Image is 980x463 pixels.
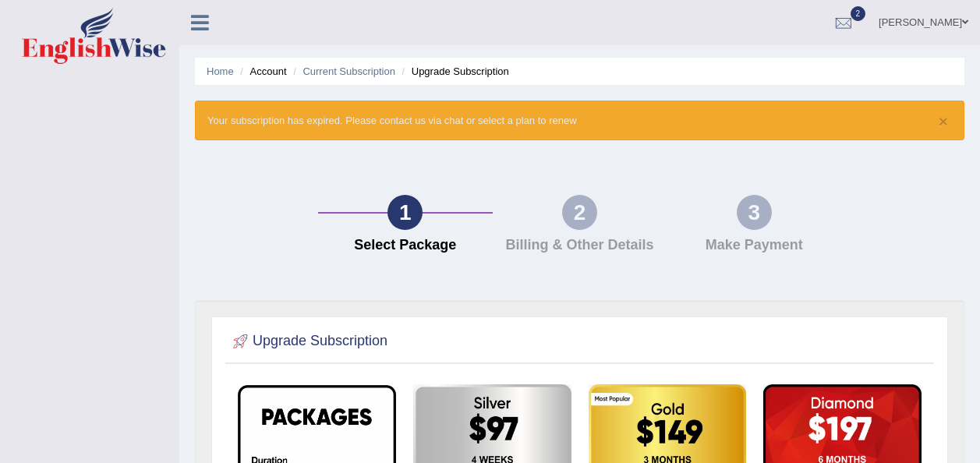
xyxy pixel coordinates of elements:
[398,64,509,79] li: Upgrade Subscription
[302,65,395,77] a: Current Subscription
[562,195,597,230] div: 2
[939,113,948,129] button: ×
[195,101,964,140] div: Your subscription has expired. Please contact us via chat or select a plan to renew
[229,330,387,353] h2: Upgrade Subscription
[674,238,833,253] h4: Make Payment
[851,6,866,21] span: 2
[737,195,772,230] div: 3
[207,65,234,77] a: Home
[326,238,485,253] h4: Select Package
[501,238,660,253] h4: Billing & Other Details
[387,195,423,230] div: 1
[236,64,286,79] li: Account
